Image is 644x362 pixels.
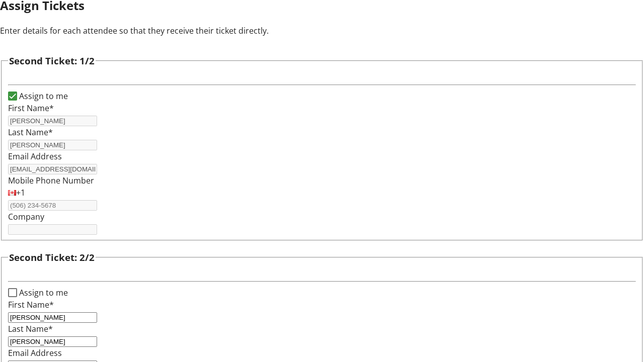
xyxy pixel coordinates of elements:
label: Assign to me [17,90,68,102]
label: Email Address [8,347,62,358]
label: Last Name* [8,323,53,334]
label: First Name* [8,103,54,114]
label: Last Name* [8,127,53,138]
h3: Second Ticket: 1/2 [9,54,95,68]
input: (506) 234-5678 [8,200,97,211]
label: Mobile Phone Number [8,175,94,186]
label: First Name* [8,299,54,310]
label: Email Address [8,151,62,162]
label: Assign to me [17,287,68,299]
h3: Second Ticket: 2/2 [9,250,95,264]
label: Company [8,211,44,222]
